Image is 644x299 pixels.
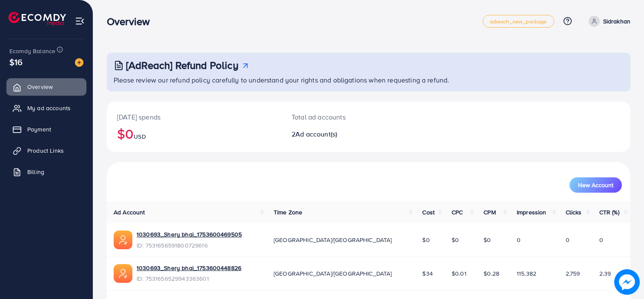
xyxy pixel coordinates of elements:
[9,56,23,68] span: $16
[517,236,521,244] span: 0
[114,208,145,216] span: Ad Account
[137,264,241,272] a: 1030693_Shery bhai_1753600448826
[452,236,459,244] span: $0
[27,168,44,176] span: Billing
[517,208,547,216] span: Impression
[295,129,337,139] span: Ad account(s)
[274,208,302,216] span: Time Zone
[603,16,630,26] p: Sidrakhan
[566,208,582,216] span: Clicks
[452,269,467,278] span: $0.01
[114,264,132,283] img: ic-ads-acc.e4c84228.svg
[27,104,71,112] span: My ad accounts
[599,269,611,278] span: 2.39
[422,236,429,244] span: $0
[137,230,242,239] a: 1030693_Shery bhai_1753600469505
[117,112,271,122] p: [DATE] spends
[484,236,491,244] span: $0
[27,146,64,155] span: Product Links
[6,121,86,138] a: Payment
[422,208,435,216] span: Cost
[75,16,85,26] img: menu
[6,163,86,180] a: Billing
[6,78,86,95] a: Overview
[614,269,640,295] img: image
[6,100,86,117] a: My ad accounts
[274,269,392,278] span: [GEOGRAPHIC_DATA]/[GEOGRAPHIC_DATA]
[114,75,625,85] p: Please review our refund policy carefully to understand your rights and obligations when requesti...
[6,142,86,159] a: Product Links
[274,236,392,244] span: [GEOGRAPHIC_DATA]/[GEOGRAPHIC_DATA]
[137,241,242,250] span: ID: 7531656591800729616
[9,47,55,55] span: Ecomdy Balance
[137,274,241,283] span: ID: 7531656529943363601
[484,208,495,216] span: CPM
[566,236,570,244] span: 0
[9,12,66,25] img: logo
[570,177,622,193] button: New Account
[585,16,630,27] a: Sidrakhan
[599,236,603,244] span: 0
[422,269,432,278] span: $34
[452,208,463,216] span: CPC
[566,269,580,278] span: 2,759
[27,125,51,134] span: Payment
[490,19,547,24] span: adreach_new_package
[134,132,146,141] span: USD
[27,83,53,91] span: Overview
[117,125,271,142] h2: $0
[599,208,619,216] span: CTR (%)
[517,269,536,278] span: 115,382
[578,182,613,188] span: New Account
[484,269,499,278] span: $0.28
[114,231,132,249] img: ic-ads-acc.e4c84228.svg
[292,112,402,122] p: Total ad accounts
[483,15,554,28] a: adreach_new_package
[126,59,238,71] h3: [AdReach] Refund Policy
[292,130,402,138] h2: 2
[107,15,157,28] h3: Overview
[75,58,83,67] img: image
